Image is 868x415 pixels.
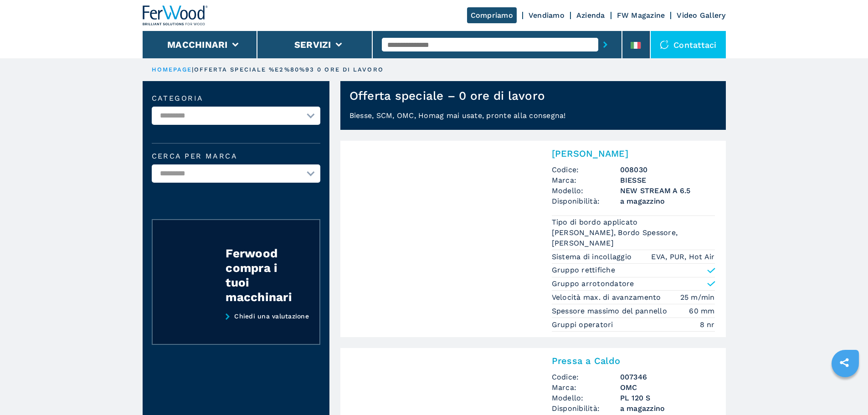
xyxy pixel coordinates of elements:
[552,372,620,382] span: Codice:
[340,141,726,337] a: Bordatrice Singola BIESSE NEW STREAM A 6.5[PERSON_NAME]Codice:008030Marca:BIESSEModello:NEW STREA...
[194,66,384,74] p: offerta speciale %E2%80%93 0 ore di lavoro
[552,279,634,289] p: Gruppo arrotondatore
[552,252,634,262] p: Sistema di incollaggio
[552,403,620,414] span: Disponibilità:
[552,393,620,403] span: Modello:
[700,319,715,330] em: 8 nr
[143,5,208,26] img: Ferwood
[552,320,616,330] p: Gruppi operatori
[680,292,715,302] em: 25 m/min
[552,292,663,302] p: Velocità max. di avanzamento
[620,403,715,414] span: a magazzino
[552,227,715,248] em: [PERSON_NAME], Bordo Spessore, [PERSON_NAME]
[152,66,192,73] a: HOMEPAGE
[620,372,715,382] h3: 007346
[552,148,715,159] h3: [PERSON_NAME]
[552,355,715,366] h3: Pressa a Caldo
[620,175,715,185] h3: BIESSE
[833,351,856,374] a: sharethis
[349,111,566,120] span: Biesse, SCM, OMC, Homag mai usate, pronte alla consegna!
[620,185,715,196] h3: NEW STREAM A 6.5
[552,265,615,275] p: Gruppo rettifiche
[552,196,620,206] span: Disponibilità:
[660,40,669,49] img: Contattaci
[552,175,620,185] span: Marca:
[152,153,320,160] label: Cerca per marca
[529,11,565,20] a: Vendiamo
[552,306,670,316] p: Spessore massimo del pannello
[152,95,320,102] label: Categoria
[677,11,725,20] a: Video Gallery
[167,39,228,50] button: Macchinari
[349,88,545,103] h1: Offerta speciale – 0 ore di lavoro
[598,34,612,55] button: submit-button
[620,393,715,403] h3: PL 120 S
[152,313,320,345] a: Chiedi una valutazione
[552,217,640,227] p: Tipo di bordo applicato
[620,382,715,393] h3: OMC
[620,164,715,175] h3: 008030
[294,39,331,50] button: Servizi
[226,246,301,304] div: Ferwood compra i tuoi macchinari
[617,11,665,20] a: FW Magazine
[651,251,714,262] em: EVA, PUR, Hot Air
[552,382,620,393] span: Marca:
[620,196,715,206] span: a magazzino
[552,164,620,175] span: Codice:
[576,11,605,20] a: Azienda
[689,306,714,316] em: 60 mm
[467,7,517,23] a: Compriamo
[552,185,620,196] span: Modello:
[651,31,726,58] div: Contattaci
[192,66,194,73] span: |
